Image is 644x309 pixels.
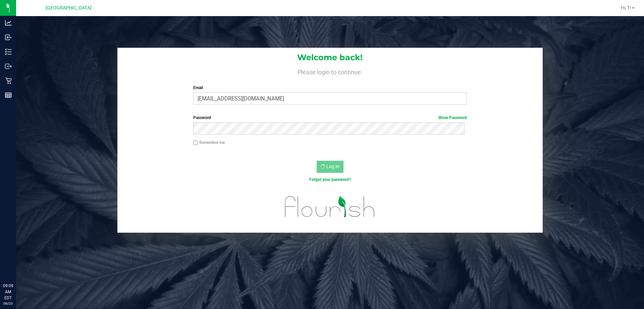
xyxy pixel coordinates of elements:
[46,5,92,11] span: [GEOGRAPHIC_DATA]
[317,161,343,173] button: Log In
[5,63,12,70] inline-svg: Outbound
[117,53,543,62] h1: Welcome back!
[5,92,12,99] inline-svg: Reports
[277,190,383,224] img: flourish_logo.svg
[5,34,12,41] inline-svg: Inbound
[193,115,211,120] span: Password
[438,115,467,120] a: Show Password
[193,140,225,146] label: Remember me
[5,77,12,84] inline-svg: Retail
[5,20,12,26] inline-svg: Analytics
[193,85,467,91] label: Email
[621,5,631,10] span: Hi, T!
[309,177,351,182] a: Forgot your password?
[3,301,13,306] p: 08/25
[326,164,339,169] span: Log In
[5,48,12,55] inline-svg: Inventory
[193,141,198,145] input: Remember me
[3,283,13,301] p: 09:09 AM EDT
[117,67,543,75] h4: Please login to continue.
